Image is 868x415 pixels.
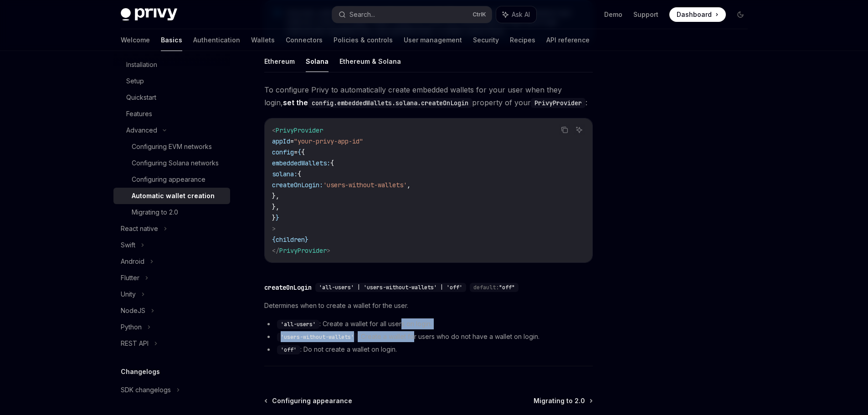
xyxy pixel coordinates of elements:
button: Ask AI [496,6,536,23]
code: config.embeddedWallets.solana.createOnLogin [308,98,472,108]
span: createOnLogin: [272,181,323,189]
a: Quickstart [113,89,230,106]
a: Support [633,10,658,19]
span: 'all-users' | 'users-without-wallets' | 'off' [319,284,462,291]
strong: set the [283,98,472,107]
span: = [294,148,298,156]
div: Quickstart [126,92,156,103]
span: PrivyProvider [279,246,327,255]
span: { [272,236,276,244]
div: Features [126,108,152,119]
a: Demo [604,10,622,19]
div: Setup [126,76,144,87]
span: , [407,181,411,189]
a: Configuring EVM networks [113,138,230,155]
span: }, [272,203,279,211]
a: Automatic wallet creation [113,188,230,204]
button: Copy the contents from the code block [559,124,570,136]
span: Ctrl K [473,11,486,18]
a: Policies & controls [334,29,393,51]
code: 'all-users' [277,320,319,329]
span: { [298,170,301,178]
a: API reference [546,29,590,51]
li: : Do not create a wallet on login. [264,344,593,355]
a: Wallets [251,29,275,51]
a: User management [404,29,462,51]
a: Setup [113,73,230,89]
span: children [276,236,305,244]
div: Python [121,322,142,333]
span: "off" [499,284,515,291]
div: React native [121,223,158,234]
span: PrivyProvider [276,126,323,134]
div: Swift [121,240,135,251]
span: config [272,148,294,156]
span: { [301,148,305,156]
code: 'off' [277,345,300,354]
div: Advanced [126,125,157,136]
span: Determines when to create a wallet for the user. [264,300,593,311]
span: To configure Privy to automatically create embedded wallets for your user when they login, proper... [264,83,593,109]
a: Migrating to 2.0 [113,204,230,220]
div: Flutter [121,272,139,283]
div: SDK changelogs [121,384,171,395]
span: appId [272,137,290,145]
span: Dashboard [677,10,712,19]
code: PrivyProvider [531,98,586,108]
a: Recipes [510,29,535,51]
span: Ask AI [512,10,530,19]
li: : Create a wallet for users who do not have a wallet on login. [264,331,593,342]
a: Basics [161,29,182,51]
a: Configuring Solana networks [113,155,230,171]
span: Configuring appearance [272,396,352,405]
div: createOnLogin [264,283,312,292]
span: "your-privy-app-id" [294,137,363,145]
span: = [290,137,294,145]
button: Ethereum [264,51,295,72]
img: dark logo [121,8,177,21]
div: Automatic wallet creation [132,190,215,201]
a: Dashboard [669,7,726,22]
span: { [298,148,301,156]
a: Configuring appearance [265,396,352,405]
span: } [276,214,279,222]
span: > [272,225,276,233]
div: Android [121,256,144,267]
span: } [272,214,276,222]
button: Ask AI [573,124,585,136]
span: { [330,159,334,167]
a: Security [473,29,499,51]
span: default: [473,284,499,291]
span: Migrating to 2.0 [534,396,585,405]
div: Search... [349,9,375,20]
li: : Create a wallet for all users on login. [264,318,593,329]
button: Toggle dark mode [733,7,748,22]
button: Solana [306,51,329,72]
div: Migrating to 2.0 [132,207,178,218]
a: Features [113,106,230,122]
div: Configuring EVM networks [132,141,212,152]
a: Welcome [121,29,150,51]
span: 'users-without-wallets' [323,181,407,189]
div: Configuring appearance [132,174,205,185]
span: } [305,236,308,244]
div: REST API [121,338,149,349]
a: Authentication [193,29,240,51]
span: }, [272,192,279,200]
code: 'users-without-wallets' [277,333,358,342]
h5: Changelogs [121,366,160,377]
span: > [327,246,330,255]
div: Unity [121,289,136,300]
span: < [272,126,276,134]
a: Migrating to 2.0 [534,396,592,405]
span: </ [272,246,279,255]
a: Configuring appearance [113,171,230,188]
button: Search...CtrlK [332,6,492,23]
div: Configuring Solana networks [132,158,219,169]
span: solana: [272,170,298,178]
a: Connectors [286,29,323,51]
div: NodeJS [121,305,145,316]
span: embeddedWallets: [272,159,330,167]
button: Ethereum & Solana [339,51,401,72]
